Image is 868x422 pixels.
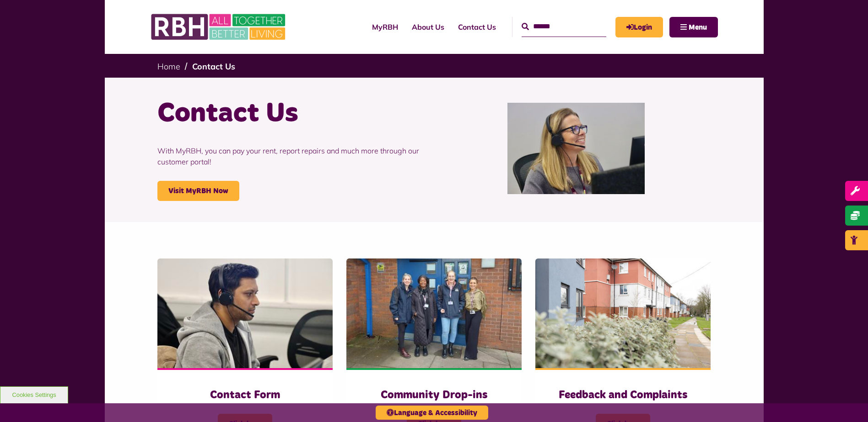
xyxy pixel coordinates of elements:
[157,61,180,72] a: Home
[669,17,718,37] button: Navigation
[615,17,663,37] a: MyRBH
[507,103,645,194] img: Contact Centre February 2024 (1)
[554,388,692,402] h3: Feedback and Complaints
[176,388,314,402] h3: Contact Form
[365,388,503,402] h3: Community Drop-ins
[346,258,522,368] img: Heywood Drop In 2024
[365,15,405,39] a: MyRBH
[157,181,239,201] a: Visit MyRBH Now
[451,15,503,39] a: Contact Us
[151,9,288,45] img: RBH
[405,15,451,39] a: About Us
[689,24,707,31] span: Menu
[157,132,427,181] p: With MyRBH, you can pay your rent, report repairs and much more through our customer portal!
[157,258,333,368] img: Contact Centre February 2024 (4)
[192,61,235,72] a: Contact Us
[535,258,711,368] img: SAZMEDIA RBH 22FEB24 97
[157,96,427,132] h1: Contact Us
[376,406,488,420] button: Language & Accessibility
